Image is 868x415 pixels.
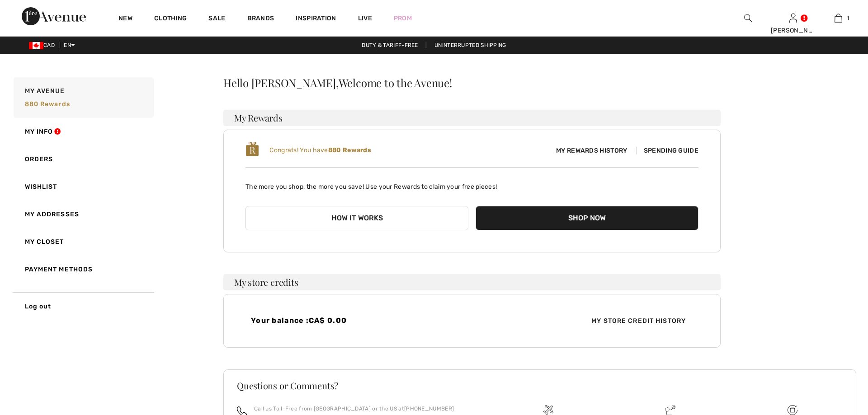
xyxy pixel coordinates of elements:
a: Payment Methods [12,256,154,283]
a: Sale [208,14,225,24]
a: My Info [12,118,154,145]
a: My Closet [12,228,154,256]
span: My Avenue [25,86,65,96]
p: The more you shop, the more you save! Use your Rewards to claim your free pieces! [245,175,698,191]
div: Hello [PERSON_NAME], [223,77,721,88]
a: My Addresses [12,201,154,228]
span: My Store Credit History [584,316,693,326]
h3: My Rewards [223,110,721,126]
img: Free shipping on orders over $99 [543,405,553,415]
img: Free shipping on orders over $99 [788,405,797,415]
span: Welcome to the Avenue! [339,77,452,88]
a: Orders [12,145,154,173]
span: Inspiration [296,14,336,24]
span: My Rewards History [549,146,634,155]
a: Brands [247,14,274,24]
h3: Questions or Comments? [237,381,843,390]
h4: Your balance : [251,316,467,325]
b: 880 Rewards [328,146,371,154]
span: CA$ 0.00 [309,316,347,325]
span: 880 rewards [25,100,70,108]
a: Live [358,14,372,23]
a: Sign In [789,14,797,22]
a: Clothing [154,14,187,24]
a: New [118,14,132,24]
img: loyalty_logo_r.svg [245,141,259,157]
div: [PERSON_NAME] [771,26,815,35]
span: Congrats! You have [269,146,371,154]
button: How it works [245,206,468,230]
a: [PHONE_NUMBER] [404,406,454,412]
span: CAD [29,42,58,48]
img: Canadian Dollar [29,42,43,49]
h3: My store credits [223,274,721,290]
img: My Info [789,13,797,23]
img: My Bag [835,13,842,23]
a: Log out [12,292,154,320]
img: Delivery is a breeze since we pay the duties! [665,405,675,415]
span: EN [64,42,75,48]
span: 1 [847,14,849,22]
a: Prom [394,14,412,23]
a: Wishlist [12,173,154,201]
button: Shop Now [476,206,698,230]
span: Spending Guide [636,147,698,154]
a: 1 [816,13,860,23]
img: search the website [744,13,752,23]
p: Call us Toll-Free from [GEOGRAPHIC_DATA] or the US at [254,405,454,413]
img: 1ère Avenue [22,7,86,25]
